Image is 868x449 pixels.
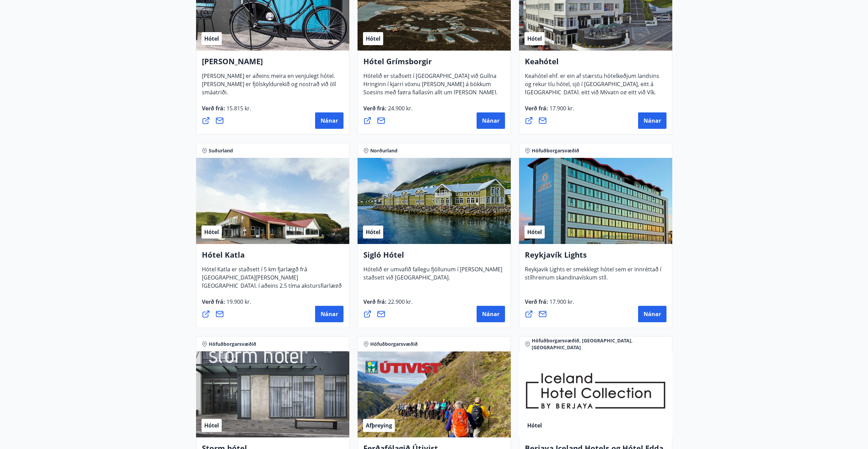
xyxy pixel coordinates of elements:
span: Hótel [527,422,542,429]
span: 22.900 kr. [387,298,413,305]
h4: Hótel Grímsborgir [363,56,505,72]
span: Verð frá : [202,298,251,311]
h4: Keahótel [525,56,666,72]
span: 19.900 kr. [225,298,251,305]
span: Hótel [204,35,219,42]
h4: Reykjavík Lights [525,249,666,265]
span: Hótel [366,228,380,236]
h4: Hótel Katla [202,249,344,265]
span: Höfuðborgarsvæðið, [GEOGRAPHIC_DATA], [GEOGRAPHIC_DATA] [532,337,666,351]
span: Hótel [527,228,542,236]
button: Nánar [638,112,666,129]
span: Hótel [527,35,542,42]
button: Nánar [477,306,505,322]
button: Nánar [477,112,505,129]
button: Nánar [315,306,344,322]
span: Nánar [321,310,338,318]
span: 17.900 kr. [548,105,574,112]
span: Hótelið er staðsett í [GEOGRAPHIC_DATA] við Gullna Hringinn í kjarri vöxnu [PERSON_NAME] á bökkum... [363,72,497,118]
span: Verð frá : [202,105,251,118]
span: Hótel Katla er staðsett í 5 km fjarlægð frá [GEOGRAPHIC_DATA][PERSON_NAME][GEOGRAPHIC_DATA], í að... [202,266,342,303]
span: Afþreying [366,422,392,429]
span: Verð frá : [525,105,574,118]
span: Nánar [644,310,661,318]
span: Nánar [482,117,500,124]
span: Höfuðborgarsvæðið [209,341,256,348]
span: 15.815 kr. [225,105,251,112]
span: Verð frá : [525,298,574,311]
button: Nánar [315,112,344,129]
span: Hótelið er umvafið fallegu fjöllunum í [PERSON_NAME] staðsett við [GEOGRAPHIC_DATA]. [363,266,502,287]
span: Hótel [204,422,219,429]
span: Reykjavik Lights er smekklegt hótel sem er innréttað í stílhreinum skandinavískum stíl. [525,266,661,287]
button: Nánar [638,306,666,322]
span: Höfuðborgarsvæðið [370,341,418,348]
span: Hótel [366,35,380,42]
span: [PERSON_NAME] er aðeins meira en venjulegt hótel. [PERSON_NAME] er fjölskyldurekið og nostrað við... [202,72,336,101]
span: Hótel [204,228,219,236]
span: Verð frá : [363,298,413,311]
span: Höfuðborgarsvæðið [532,147,579,154]
span: Norðurland [370,147,398,154]
span: Keahótel ehf. er ein af stærstu hótelkeðjum landsins og rekur tíu hótel, sjö í [GEOGRAPHIC_DATA],... [525,72,659,118]
h4: Sigló Hótel [363,249,505,265]
span: Nánar [321,117,338,124]
span: Nánar [644,117,661,124]
h4: [PERSON_NAME] [202,56,344,72]
span: Nánar [482,310,500,318]
span: 24.900 kr. [387,105,413,112]
span: Suðurland [209,147,233,154]
span: Verð frá : [363,105,413,118]
span: 17.900 kr. [548,298,574,305]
